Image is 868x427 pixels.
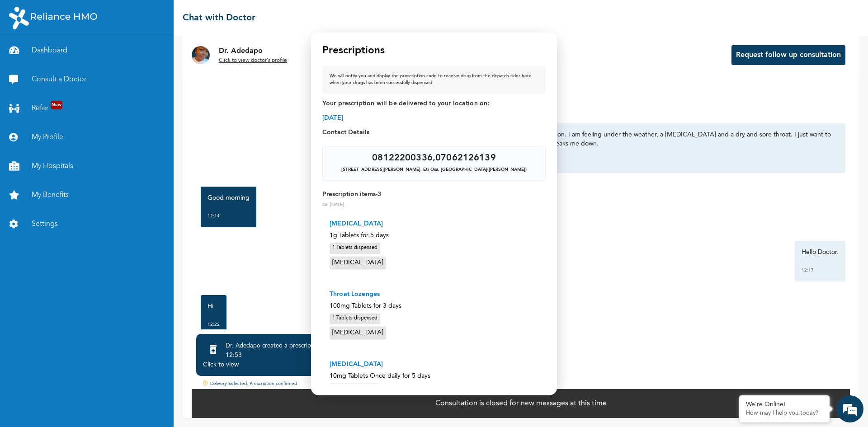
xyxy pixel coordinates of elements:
p: [MEDICAL_DATA] [330,220,538,229]
p: Throat Lozenges [330,290,538,299]
div: 1 Tablets dispensed [330,243,380,254]
div: 1 Tablets dispensed [330,384,380,395]
img: d_794563401_company_1708531726252_794563401 [17,45,37,68]
div: Chat with us now [47,51,152,62]
p: Contact Details [322,128,546,137]
textarea: Type your message and hit 'Enter' [5,275,172,306]
p: 10mg Tablets Once daily for 5 days [330,372,538,381]
p: [MEDICAL_DATA] [330,360,538,370]
div: We will notify you and display the prescription code to receive drug from the dispatch rider here... [330,73,538,87]
p: 1g Tablets for 5 days [330,231,538,241]
p: On [DATE] [322,202,546,209]
div: Minimize live chat window [148,5,170,26]
p: Prescription items - 3 [322,190,546,200]
span: We're online! [52,128,125,219]
div: [STREET_ADDRESS][PERSON_NAME] , Eti Osa , [GEOGRAPHIC_DATA] ([PERSON_NAME]) [330,167,538,174]
span: Your prescription will be delivered to your location on: [322,99,546,108]
div: FAQs [89,306,173,334]
div: [MEDICAL_DATA] [330,327,386,340]
h4: Prescriptions [322,43,385,59]
span: Conversation [5,322,89,328]
p: 100mg Tablets for 3 days [330,301,538,311]
span: [DATE] [322,114,546,123]
div: 1 Tablets dispensed [330,313,380,324]
div: [MEDICAL_DATA] [330,256,386,269]
div: 08122200336 , 07062126139 [372,154,495,163]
